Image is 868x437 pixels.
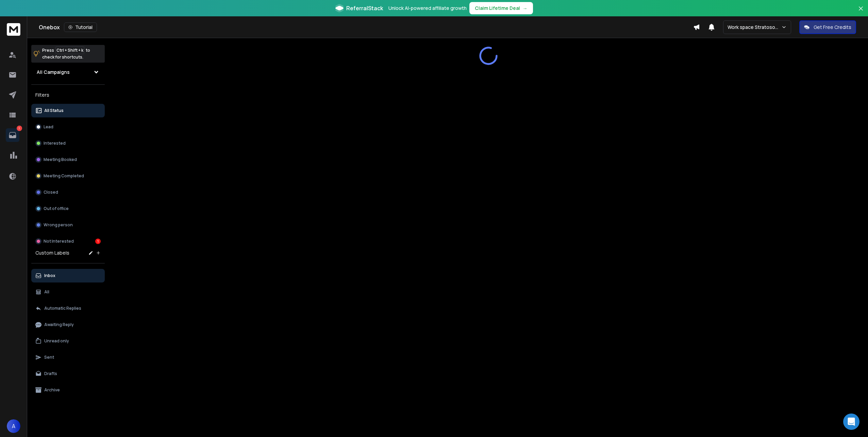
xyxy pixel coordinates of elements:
[814,24,851,31] p: Get Free Credits
[31,90,105,100] h3: Filters
[44,124,53,130] p: Lead
[6,128,19,142] a: 1
[388,5,467,12] p: Unlock AI-powered affiliate growth
[44,338,69,344] p: Unread only
[44,355,54,360] p: Sent
[44,206,69,211] p: Out of office
[31,120,105,134] button: Lead
[44,190,58,195] p: Closed
[17,126,22,131] p: 1
[728,24,781,31] p: Work space Stratosoftware
[44,239,74,244] p: Not Interested
[7,419,20,433] button: A
[31,202,105,215] button: Out of office
[44,157,77,162] p: Meeting Booked
[31,351,105,364] button: Sent
[856,4,865,20] button: Close banner
[31,269,105,282] button: Inbox
[346,4,383,12] span: ReferralStack
[31,334,105,348] button: Unread only
[44,108,64,113] p: All Status
[31,285,105,299] button: All
[44,141,66,146] p: Interested
[31,218,105,232] button: Wrong person
[37,69,70,76] h1: All Campaigns
[44,173,84,179] p: Meeting Completed
[64,22,97,32] button: Tutorial
[39,22,693,32] div: Onebox
[31,234,105,248] button: Not Interested1
[31,169,105,183] button: Meeting Completed
[44,273,55,278] p: Inbox
[31,65,105,79] button: All Campaigns
[44,322,74,327] p: Awaiting Reply
[31,185,105,199] button: Closed
[95,239,101,244] div: 1
[42,47,90,61] p: Press to check for shortcuts.
[31,153,105,166] button: Meeting Booked
[799,20,856,34] button: Get Free Credits
[469,2,533,14] button: Claim Lifetime Deal→
[35,249,69,256] h3: Custom Labels
[31,104,105,117] button: All Status
[55,46,84,54] span: Ctrl + Shift + k
[31,302,105,315] button: Automatic Replies
[31,383,105,397] button: Archive
[44,371,57,376] p: Drafts
[44,289,49,295] p: All
[44,306,81,311] p: Automatic Replies
[31,367,105,381] button: Drafts
[44,387,60,393] p: Archive
[44,222,73,228] p: Wrong person
[31,318,105,331] button: Awaiting Reply
[31,136,105,150] button: Interested
[843,414,859,430] div: Open Intercom Messenger
[523,5,528,12] span: →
